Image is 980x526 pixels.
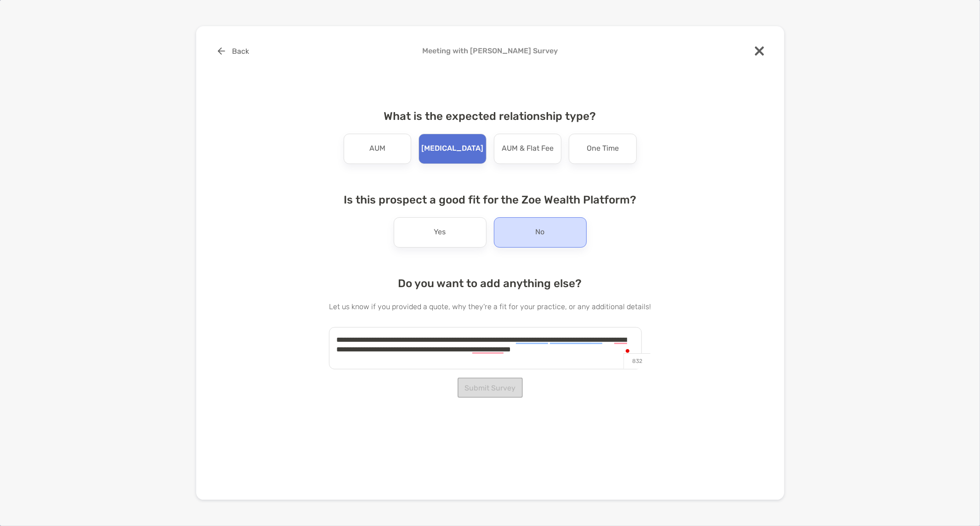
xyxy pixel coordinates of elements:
img: button icon [218,47,225,55]
p: Let us know if you provided a quote, why they're a fit for your practice, or any additional details! [329,301,651,312]
img: close modal [755,46,764,56]
p: [MEDICAL_DATA] [421,141,483,156]
p: AUM [369,141,385,156]
p: One Time [587,141,619,156]
h4: What is the expected relationship type? [329,110,651,123]
p: Yes [434,225,446,240]
p: 832 [623,353,651,369]
button: Back [211,41,256,61]
textarea: To enrich screen reader interactions, please activate Accessibility in Grammarly extension settings [329,327,642,370]
p: No [536,225,545,240]
h4: Do you want to add anything else? [329,277,651,290]
h4: Meeting with [PERSON_NAME] Survey [211,46,770,55]
p: AUM & Flat Fee [502,141,554,156]
h4: Is this prospect a good fit for the Zoe Wealth Platform? [329,193,651,206]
